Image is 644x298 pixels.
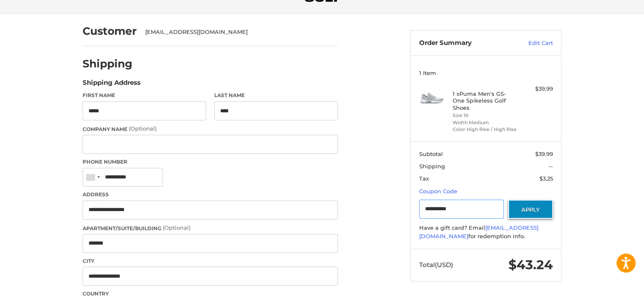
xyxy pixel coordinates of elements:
[83,158,338,166] label: Phone Number
[83,290,338,298] label: Country
[83,191,338,198] label: Address
[508,200,553,219] button: Apply
[419,163,445,170] span: Shipping
[453,119,517,126] li: Width Medium
[574,275,644,298] iframe: Google Customer Reviews
[453,112,517,119] li: Size 10
[83,224,338,232] label: Apartment/Suite/Building
[419,175,429,182] span: Tax
[145,28,330,36] div: [EMAIL_ADDRESS][DOMAIN_NAME]
[419,224,539,240] a: [EMAIL_ADDRESS][DOMAIN_NAME]
[419,39,510,47] h3: Order Summary
[419,261,453,269] span: Total (USD)
[453,90,517,111] h4: 1 x Puma Men's GS-One Spikeless Golf Shoes
[419,224,553,240] div: Have a gift card? Email for redemption info.
[83,257,338,265] label: City
[419,150,443,157] span: Subtotal
[539,175,553,182] span: $3.25
[214,92,338,99] label: Last Name
[83,25,137,38] h2: Customer
[419,70,553,76] h3: 1 Item
[453,126,517,133] li: Color High Rise / High Rise
[549,163,553,170] span: --
[83,78,141,92] legend: Shipping Address
[163,224,191,231] small: (Optional)
[129,125,157,132] small: (Optional)
[509,257,553,273] span: $43.24
[83,125,338,133] label: Company Name
[510,39,553,47] a: Edit Cart
[83,92,206,99] label: First Name
[520,85,553,93] div: $39.99
[535,150,553,157] span: $39.99
[419,188,457,195] a: Coupon Code
[419,200,504,219] input: Gift Certificate or Coupon Code
[83,57,133,70] h2: Shipping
